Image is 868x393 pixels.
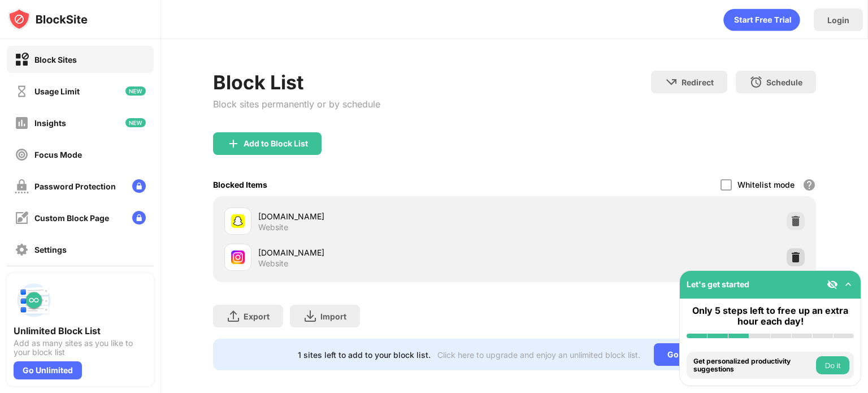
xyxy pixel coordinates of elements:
[766,77,802,87] div: Schedule
[34,213,109,223] div: Custom Block Page
[827,15,849,25] div: Login
[15,243,29,257] img: settings-off.svg
[258,258,288,269] div: Website
[15,116,29,130] img: insights-off.svg
[34,87,80,96] div: Usage Limit
[34,55,77,64] div: Block Sites
[15,53,29,67] img: block-on.svg
[258,247,514,258] div: [DOMAIN_NAME]
[244,312,270,321] div: Export
[693,357,813,374] div: Get personalized productivity suggestions
[258,210,514,222] div: [DOMAIN_NAME]
[298,350,431,360] div: 1 sites left to add to your block list.
[682,77,714,87] div: Redirect
[15,84,29,98] img: time-usage-off.svg
[213,98,380,110] div: Block sites permanently or by schedule
[132,211,146,224] img: lock-menu.svg
[14,339,147,357] div: Add as many sites as you like to your block list
[231,251,245,264] img: favicons
[723,8,800,31] div: animation
[34,182,116,191] div: Password Protection
[816,356,849,374] button: Do it
[15,211,29,225] img: customize-block-page-off.svg
[14,280,54,321] img: push-block-list.svg
[737,180,795,189] div: Whitelist mode
[258,222,288,232] div: Website
[437,350,640,360] div: Click here to upgrade and enjoy an unlimited block list.
[15,148,29,162] img: focus-off.svg
[34,245,67,254] div: Settings
[34,150,82,159] div: Focus Mode
[14,325,147,336] div: Unlimited Block List
[687,279,749,289] div: Let's get started
[213,71,380,94] div: Block List
[213,180,267,189] div: Blocked Items
[320,312,346,321] div: Import
[843,279,854,290] img: omni-setup-toggle.svg
[827,279,838,290] img: eye-not-visible.svg
[14,361,82,379] div: Go Unlimited
[654,343,731,366] div: Go Unlimited
[132,179,146,193] img: lock-menu.svg
[125,118,146,127] img: new-icon.svg
[125,87,146,96] img: new-icon.svg
[244,139,308,148] div: Add to Block List
[687,305,854,327] div: Only 5 steps left to free up an extra hour each day!
[231,214,245,228] img: favicons
[15,179,29,193] img: password-protection-off.svg
[8,8,88,31] img: logo-blocksite.svg
[34,118,66,128] div: Insights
